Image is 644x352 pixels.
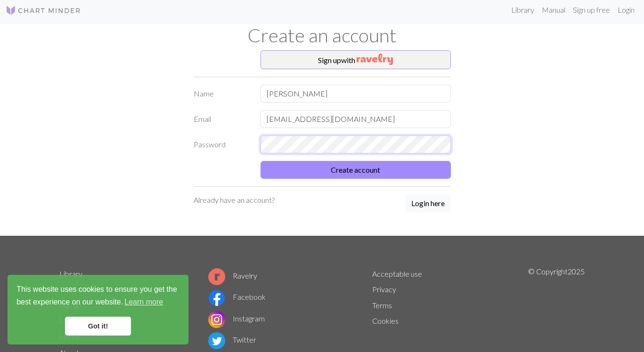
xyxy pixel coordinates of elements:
[507,0,538,19] a: Library
[614,0,638,19] a: Login
[405,194,451,213] a: Login here
[65,317,131,336] a: dismiss cookie message
[188,85,255,103] label: Name
[16,284,179,309] span: This website uses cookies to ensure you get the best experience on our website.
[8,275,188,344] div: cookieconsent
[208,314,265,323] a: Instagram
[357,54,393,65] img: Ravelry
[208,332,225,349] img: Twitter logo
[188,136,255,153] label: Password
[405,194,451,212] button: Login here
[188,110,255,128] label: Email
[261,50,451,69] button: Sign upwith
[208,335,256,344] a: Twitter
[261,161,451,179] button: Create account
[208,292,266,301] a: Facebook
[208,268,225,285] img: Ravelry logo
[372,269,422,278] a: Acceptable use
[372,301,392,310] a: Terms
[569,0,614,19] a: Sign up free
[194,194,275,206] p: Already have an account?
[6,5,81,16] img: Logo
[372,316,399,325] a: Cookies
[208,271,257,280] a: Ravelry
[54,24,591,47] h1: Create an account
[372,285,396,294] a: Privacy
[208,311,225,328] img: Instagram logo
[59,269,82,278] a: Library
[208,289,225,306] img: Facebook logo
[538,0,569,19] a: Manual
[123,295,164,309] a: learn more about cookies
